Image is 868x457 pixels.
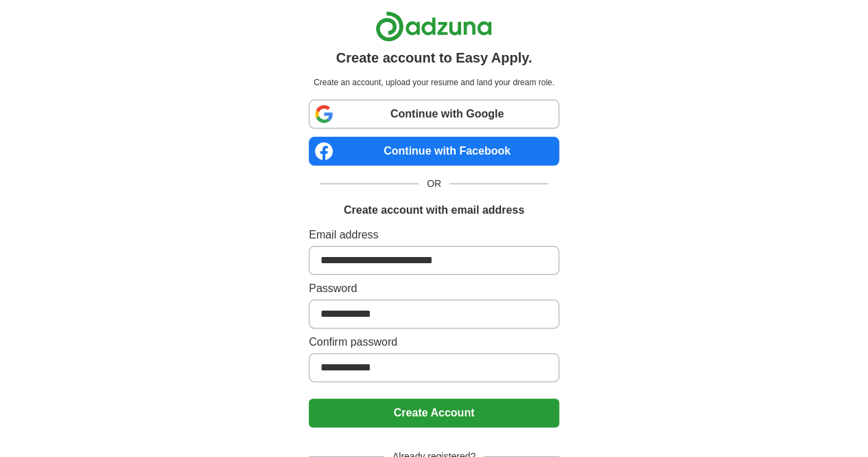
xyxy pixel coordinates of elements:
h1: Create account with email address [344,202,524,219]
a: Continue with Facebook [309,137,559,166]
a: Continue with Google [309,100,559,129]
label: Password [309,280,559,297]
button: Create Account [309,399,559,427]
span: OR [419,177,449,191]
p: Create an account, upload your resume and land your dream role. [312,76,556,89]
img: Adzuna logo [375,11,492,42]
label: Confirm password [309,334,559,350]
h1: Create account to Easy Apply. [336,47,532,68]
label: Email address [309,227,559,243]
